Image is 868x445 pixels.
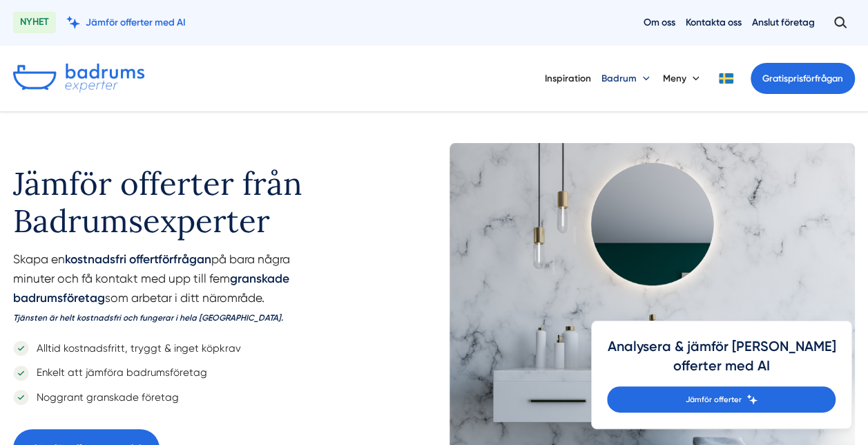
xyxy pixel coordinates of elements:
button: Badrum [601,61,653,95]
p: Alltid kostnadsfritt, tryggt & inget köpkrav [29,340,241,357]
a: Inspiration [545,61,591,95]
p: Enkelt att jämföra badrumsföretag [29,364,207,381]
strong: kostnadsfri offertförfrågan [65,252,211,266]
a: Gratisprisförfrågan [751,63,855,94]
i: Tjänsten är helt kostnadsfri och fungerar i hela [GEOGRAPHIC_DATA]. [13,313,283,323]
a: Jämför offerter med AI [66,16,186,29]
h1: Jämför offerter från Badrumsexperter [13,143,349,250]
span: Gratis [762,73,788,84]
a: Om oss [644,16,675,29]
a: Kontakta oss [686,16,742,29]
span: Jämför offerter [685,393,741,406]
a: Anslut företag [752,16,815,29]
strong: granskade badrumsföretag [13,272,289,305]
span: NYHET [13,12,56,33]
img: Badrumsexperter.se logotyp [13,64,144,93]
p: Skapa en på bara några minuter och få kontakt med upp till fem som arbetar i ditt närområde. [13,250,349,333]
h4: Analysera & jämför [PERSON_NAME] offerter med AI [607,337,836,386]
a: Jämför offerter [607,386,836,413]
p: Noggrant granskade företag [29,389,179,406]
button: Meny [663,61,702,95]
span: Jämför offerter med AI [86,16,186,29]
